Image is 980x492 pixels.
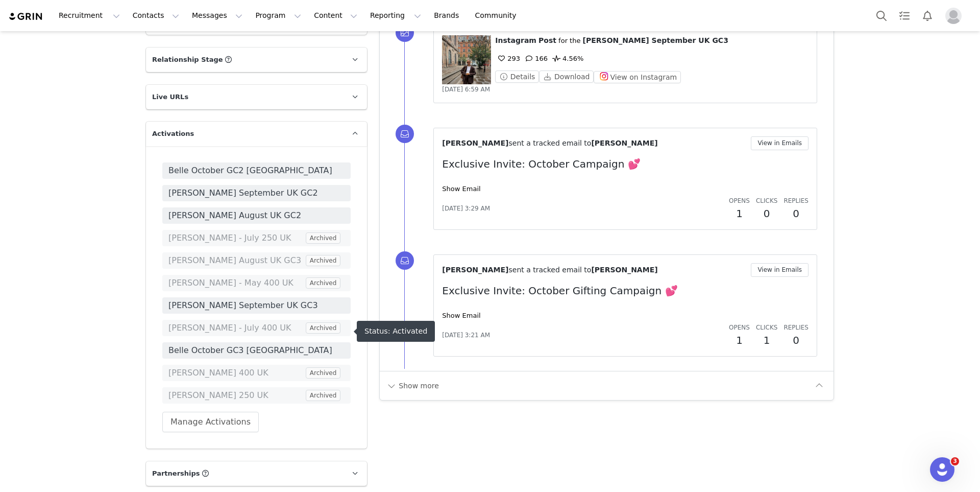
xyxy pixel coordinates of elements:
[442,139,508,147] span: [PERSON_NAME]
[729,333,750,348] h2: 1
[8,12,44,21] img: grin logo
[306,277,341,289] span: Archived
[594,73,681,81] a: View on Instagram
[523,55,548,62] span: 166
[53,4,126,27] button: Recruitment
[783,206,808,221] h2: 0
[442,156,808,172] p: Exclusive Invite: October Campaign 💕
[469,4,527,27] a: Community
[756,206,777,221] h2: 0
[508,139,591,147] span: sent a tracked email to
[591,266,657,274] span: [PERSON_NAME]
[442,331,490,340] span: [DATE] 3:21 AM
[783,324,808,331] span: Replies
[594,71,681,83] button: View on Instagram
[186,4,249,27] button: Messages
[168,299,345,312] span: [PERSON_NAME] September UK GC3
[591,139,657,147] span: [PERSON_NAME]
[550,55,583,62] span: 4.56%
[495,36,536,44] span: Instagram
[18,392,334,414] p: Cheers, The GRIN Team
[495,35,808,46] p: ⁨ ⁩ ⁨ ⁩ for the ⁨ ⁩
[8,8,419,19] body: Rich Text Area. Press ALT-0 for help.
[18,31,334,81] img: Grin
[508,266,591,274] span: sent a tracked email to
[306,322,341,334] span: Archived
[168,344,345,357] span: Belle October GC3 [GEOGRAPHIC_DATA]
[893,4,916,27] a: Tasks
[729,206,750,221] h2: 1
[442,283,808,298] p: Exclusive Invite: October Gifting Campaign 💕
[495,71,539,83] button: Details
[945,8,962,24] img: placeholder-profile.jpg
[152,129,194,139] span: Activations
[59,293,334,304] li: Option 2: Upload a screenshot of your metrics directly to our platform.
[40,471,128,479] a: How to access your live site
[442,312,480,319] a: Show Email
[168,165,345,177] span: Belle October GC2 [GEOGRAPHIC_DATA]
[386,378,439,394] button: Show more
[168,367,304,379] span: [PERSON_NAME] 400 UK
[40,460,132,468] a: How to manually add metrics
[583,36,728,44] span: [PERSON_NAME] September UK GC3
[18,311,334,343] p: Your participation is vital to maintaining the quality and accuracy of the data we use to support...
[538,36,556,44] span: Post
[19,441,132,452] p: Resources
[59,225,334,236] li: Tracking performance accurately
[364,4,427,27] button: Reporting
[18,350,334,372] p: Thank you for your cooperation and continued collaboration. If you have any questions or need ass...
[168,232,304,244] span: [PERSON_NAME] - July 250 UK
[308,4,363,27] button: Content
[729,324,750,331] span: Opens
[756,324,777,331] span: Clicks
[152,55,223,65] span: Relationship Stage
[306,390,341,401] span: Archived
[168,254,304,267] span: [PERSON_NAME] August UK GC3
[59,247,334,257] li: Providing insights that can help boost your content's reach
[495,55,520,62] span: 293
[152,468,200,479] span: Partnerships
[751,263,808,277] button: View in Emails
[364,327,427,336] div: Status: Activated
[442,266,508,274] span: [PERSON_NAME]
[127,4,185,27] button: Contacts
[756,197,777,204] span: Clicks
[442,185,480,193] a: Show Email
[168,322,304,334] span: [PERSON_NAME] - July 400 UK
[870,4,893,27] button: Search
[783,197,808,204] span: Replies
[152,92,188,102] span: Live URLs
[428,4,468,27] a: Brands
[38,265,334,275] p: How to Submit Your Metrics:
[59,283,334,293] li: Option 1: Manually enter the metrics into our platform UI.
[442,86,490,93] span: [DATE] 6:59 AM
[38,140,334,151] p: Content Collected: We have identified the following pieces of content you've recently created:
[306,255,341,266] span: Archived
[59,158,134,179] a: [URL][DOMAIN_NAME]
[168,209,345,222] span: [PERSON_NAME] August UK GC2
[168,277,304,289] span: [PERSON_NAME] - May 400 UK
[38,186,334,218] p: Why We Need Your Metrics: Providing your content metrics helps us ensure accurate reporting and a...
[18,94,334,105] p: Hi [PERSON_NAME],
[751,136,808,150] button: View in Emails
[729,197,750,204] span: Opens
[939,8,972,24] button: Profile
[168,187,345,199] span: [PERSON_NAME] September UK GC2
[951,457,959,465] span: 3
[59,236,334,247] li: Enhancing collaboration opportunities
[249,4,307,27] button: Program
[783,333,808,348] h2: 0
[930,457,954,482] iframe: Intercom live chat
[306,232,341,244] span: Archived
[442,204,490,213] span: [DATE] 3:29 AM
[306,367,341,379] span: Archived
[257,158,334,176] a: Upload Metrics
[916,4,939,27] button: Notifications
[756,333,777,348] h2: 1
[539,71,594,83] button: Download
[18,112,334,133] p: We're reaching out to let you know that we've successfully collected your latest content, and now...
[168,389,304,402] span: [PERSON_NAME] 250 UK
[162,412,259,432] button: Manage Activations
